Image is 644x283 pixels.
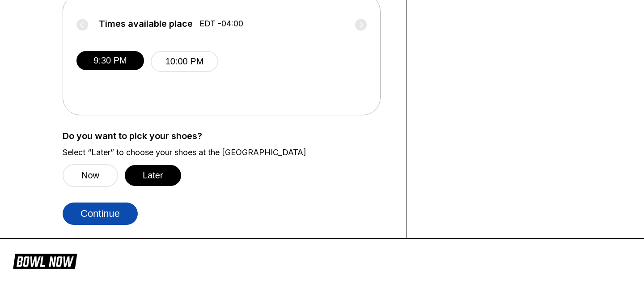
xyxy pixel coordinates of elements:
button: 9:30 PM [76,51,144,70]
button: Now [63,164,118,187]
button: Continue [63,203,138,225]
label: Do you want to pick your shoes? [63,131,393,141]
label: Select “Later” to choose your shoes at the [GEOGRAPHIC_DATA] [63,148,393,157]
button: 10:00 PM [151,51,218,72]
span: Times available place [99,19,193,29]
span: EDT -04:00 [199,19,243,29]
button: Later [125,165,181,186]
